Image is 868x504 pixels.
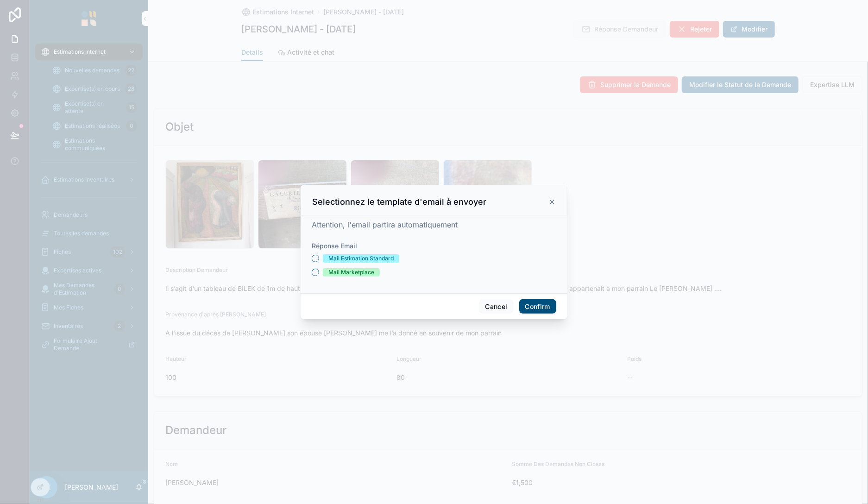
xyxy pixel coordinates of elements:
span: Attention, l'email partira automatiquement [312,220,458,229]
span: Réponse Email [312,242,357,250]
div: Mail Marketplace [328,268,374,277]
button: Confirm [519,299,556,314]
div: Mail Estimation Standard [328,254,394,263]
h3: Selectionnez le template d'email à envoyer [312,196,486,208]
button: Cancel [479,299,513,314]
